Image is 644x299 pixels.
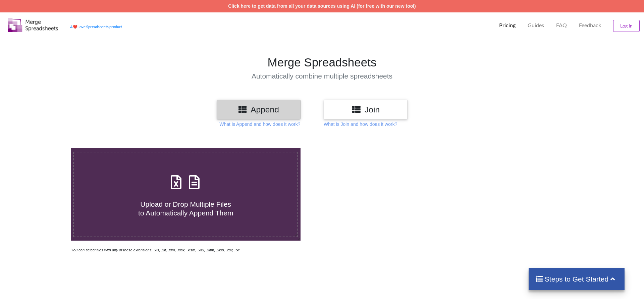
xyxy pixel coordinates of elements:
[228,3,416,9] a: Click here to get data from all your data sources using AI (for free with our new tool)
[73,24,77,29] span: heart
[324,121,397,128] p: What is Join and how does it work?
[70,24,122,29] a: AheartLove Spreadsheets product
[499,22,516,29] p: Pricing
[556,22,567,29] p: FAQ
[219,121,300,128] p: What is Append and how does it work?
[138,200,233,216] span: Upload or Drop Multiple Files to Automatically Append Them
[8,18,58,32] img: Logo.png
[329,105,402,114] h3: Join
[222,105,296,114] h3: Append
[71,248,239,252] i: You can select files with any of these extensions: .xls, .xlt, .xlm, .xlsx, .xlsm, .xltx, .xltm, ...
[579,22,601,28] span: Feedback
[613,20,640,32] button: Log In
[528,22,544,29] p: Guides
[535,275,618,283] h4: Steps to Get Started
